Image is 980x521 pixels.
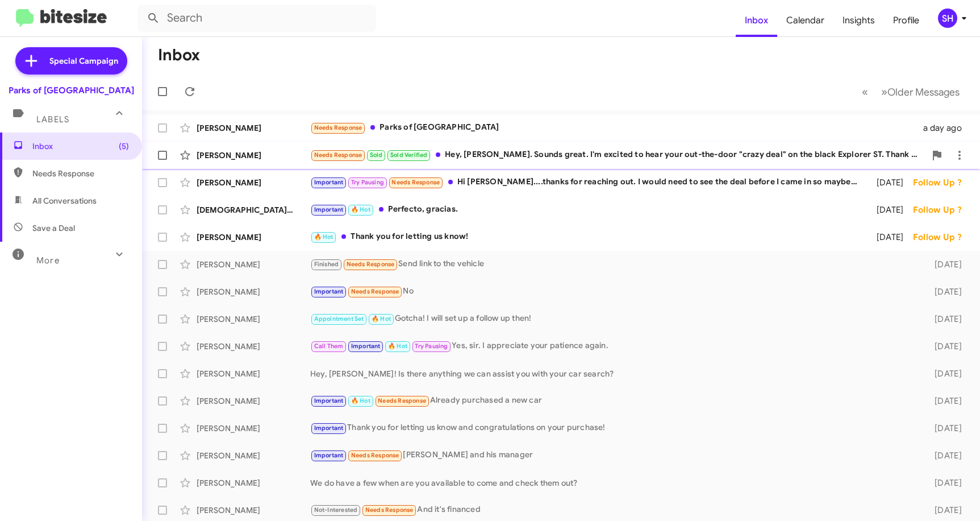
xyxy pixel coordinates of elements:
span: Needs Response [351,452,399,459]
span: Sold [370,151,383,159]
span: 🔥 Hot [372,315,391,322]
div: [DATE] [918,477,971,489]
span: Special Campaign [49,55,118,67]
span: Older Messages [887,86,960,98]
div: Hi [PERSON_NAME]....thanks for reaching out. I would need to see the deal before I came in so may... [310,176,864,189]
a: Special Campaign [15,47,127,75]
div: Already purchased a new car [310,394,918,407]
div: [PERSON_NAME] [197,423,310,434]
h1: Inbox [158,46,200,64]
div: And it's financed [310,503,918,516]
span: Sold Verified [390,151,428,159]
span: Needs Response [365,506,414,514]
div: [DATE] [918,368,971,379]
button: Next [874,80,966,104]
div: Yes, sir. I appreciate your patience again. [310,340,918,353]
a: Profile [884,4,928,37]
span: More [36,255,60,266]
span: Important [314,424,344,432]
div: [PERSON_NAME] [197,177,310,188]
div: [PERSON_NAME] [197,341,310,352]
div: [DATE] [918,450,971,461]
span: Appointment Set [314,315,364,322]
div: [DATE] [864,231,913,243]
div: [DATE] [918,505,971,516]
span: Important [314,206,344,213]
span: Needs Response [391,179,440,186]
div: Hey, [PERSON_NAME]. Sounds great. I'm excited to hear your out-the-door "crazy deal" on the black... [310,148,925,162]
button: Previous [855,80,875,104]
div: Follow Up ? [913,231,971,243]
span: 🔥 Hot [388,342,407,350]
span: Finished [314,260,339,268]
span: 🔥 Hot [314,233,333,241]
div: We do have a few when are you available to come and check them out? [310,477,918,489]
span: Important [314,397,344,404]
span: All Conversations [32,195,97,206]
a: Calendar [777,4,833,37]
div: Send link to the vehicle [310,258,918,271]
div: [PERSON_NAME] [197,122,310,134]
div: Perfecto, gracias. [310,203,864,216]
div: a day ago [918,122,971,134]
div: [DATE] [918,259,971,270]
div: [PERSON_NAME] [197,150,310,161]
div: [DATE] [864,204,913,216]
div: No [310,285,918,298]
span: Not-Interested [314,506,358,514]
div: Gotcha! I will set up a follow up then! [310,312,918,325]
span: Needs Response [314,151,362,159]
div: [PERSON_NAME] [197,395,310,407]
div: Follow Up ? [913,177,971,188]
input: Search [137,5,376,32]
span: Important [314,452,344,459]
span: Needs Response [378,397,426,404]
div: [PERSON_NAME] [197,505,310,516]
a: Insights [833,4,884,37]
span: Try Pausing [351,179,384,186]
span: Inbox [32,140,129,152]
div: Parks of [GEOGRAPHIC_DATA] [310,121,918,134]
div: [PERSON_NAME] and his manager [310,449,918,462]
div: [PERSON_NAME] [197,450,310,461]
span: Call Them [314,342,344,350]
div: [DATE] [918,313,971,325]
span: Needs Response [314,124,362,131]
span: » [881,85,887,99]
span: (5) [119,140,129,152]
div: [PERSON_NAME] [197,259,310,270]
div: [DATE] [918,341,971,352]
div: [DATE] [918,286,971,297]
div: Thank you for letting us know! [310,230,864,243]
span: Important [314,288,344,295]
div: [PERSON_NAME] [197,477,310,489]
span: Needs Response [351,288,399,295]
div: [DEMOGRAPHIC_DATA][PERSON_NAME] [197,204,310,216]
span: 🔥 Hot [351,397,370,404]
div: Thank you for letting us know and congratulations on your purchase! [310,421,918,435]
div: Hey, [PERSON_NAME]! Is there anything we can assist you with your car search? [310,368,918,379]
div: [PERSON_NAME] [197,313,310,325]
span: 🔥 Hot [351,206,370,213]
span: Needs Response [32,168,129,179]
div: SH [938,9,957,28]
div: [DATE] [864,177,913,188]
div: [DATE] [918,395,971,407]
span: Needs Response [347,260,395,268]
span: Save a Deal [32,222,75,234]
button: SH [928,9,968,28]
div: [PERSON_NAME] [197,286,310,297]
a: Inbox [736,4,777,37]
div: [DATE] [918,423,971,434]
span: « [862,85,868,99]
span: Try Pausing [415,342,448,350]
div: Parks of [GEOGRAPHIC_DATA] [9,85,134,96]
nav: Page navigation example [856,80,966,104]
div: Follow Up ? [913,204,971,216]
span: Important [314,179,344,186]
div: [PERSON_NAME] [197,231,310,243]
